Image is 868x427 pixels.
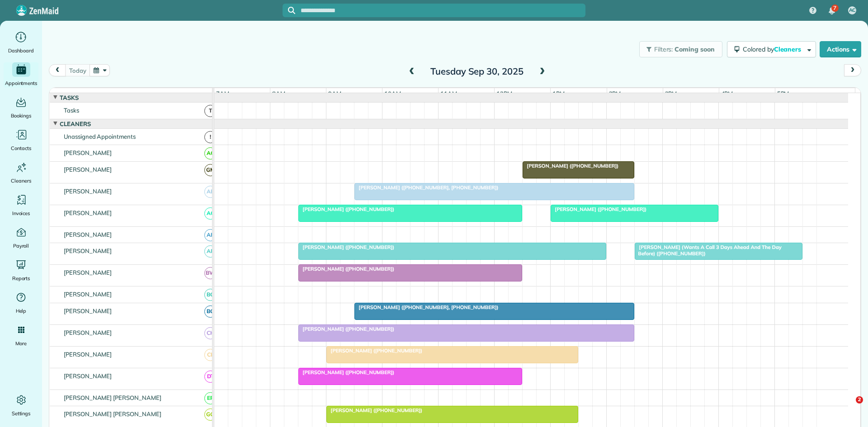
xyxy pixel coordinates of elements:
span: [PERSON_NAME] [62,307,114,314]
button: prev [49,64,66,76]
span: 7 [833,5,836,12]
span: 1pm [551,90,566,97]
span: Colored by [743,45,804,53]
span: BW [204,267,217,279]
div: 7 unread notifications [822,1,841,21]
span: GG [204,408,217,421]
a: Bookings [4,95,38,120]
a: Help [4,290,38,315]
span: 4pm [719,90,735,97]
span: 8am [270,90,287,97]
span: [PERSON_NAME] ([PHONE_NUMBER]) [550,206,647,212]
a: Reports [4,258,38,283]
span: [PERSON_NAME] ([PHONE_NUMBER]) [326,347,423,354]
span: [PERSON_NAME] [PERSON_NAME] [62,394,163,401]
a: Dashboard [4,30,38,55]
span: BG [204,305,217,318]
span: T [204,105,217,117]
span: Coming soon [675,45,715,53]
span: 7am [214,90,231,97]
span: Payroll [13,241,29,250]
a: Appointments [4,62,38,88]
span: 2 [856,396,863,404]
span: Cleaners [11,176,31,185]
span: [PERSON_NAME] [62,372,114,380]
span: [PERSON_NAME] [62,247,114,254]
span: [PERSON_NAME] [62,188,114,195]
span: [PERSON_NAME] [PERSON_NAME] [62,410,163,418]
span: Bookings [11,111,32,120]
span: [PERSON_NAME] ([PHONE_NUMBER], [PHONE_NUMBER]) [354,184,499,191]
a: Invoices [4,192,38,218]
span: 11am [439,90,459,97]
span: BC [204,289,217,301]
span: EP [204,392,217,404]
span: [PERSON_NAME] [62,351,114,358]
span: 3pm [663,90,679,97]
span: GM [204,164,217,176]
span: [PERSON_NAME] [62,209,114,216]
svg: Focus search [288,7,295,14]
span: [PERSON_NAME] ([PHONE_NUMBER]) [298,206,395,212]
span: [PERSON_NAME] ([PHONE_NUMBER]) [298,369,395,375]
span: Appointments [5,79,38,88]
span: 10am [382,90,403,97]
span: 12pm [495,90,514,97]
span: [PERSON_NAME] [62,149,114,156]
span: CH [204,327,217,339]
span: Tasks [58,94,80,101]
span: Contacts [11,144,31,153]
span: [PERSON_NAME] [62,269,114,276]
span: AC [204,207,217,220]
a: Cleaners [4,160,38,185]
span: Cleaners [58,120,93,127]
span: ! [204,131,217,143]
span: 5pm [775,90,791,97]
a: Settings [4,393,38,418]
span: CL [204,349,217,361]
span: Tasks [62,107,81,114]
span: 2pm [607,90,623,97]
iframe: Intercom live chat [837,396,859,418]
span: AB [204,186,217,198]
span: DT [204,371,217,383]
button: next [844,64,861,76]
h2: Tuesday Sep 30, 2025 [420,66,533,76]
span: [PERSON_NAME] ([PHONE_NUMBER]) [298,244,395,250]
span: Settings [12,409,31,418]
span: [PERSON_NAME] [62,329,114,336]
span: [PERSON_NAME] [62,166,114,173]
span: AF [204,245,217,258]
span: [PERSON_NAME] ([PHONE_NUMBER], [PHONE_NUMBER]) [354,304,499,310]
a: Contacts [4,127,38,153]
span: [PERSON_NAME] (Wants A Call 3 Days Ahead And The Day Before) ([PHONE_NUMBER]) [634,244,781,257]
span: AF [204,229,217,241]
span: [PERSON_NAME] ([PHONE_NUMBER]) [326,407,423,413]
span: [PERSON_NAME] ([PHONE_NUMBER]) [522,163,619,169]
span: AC [204,147,217,160]
button: today [65,64,90,76]
span: Cleaners [774,45,803,53]
a: Payroll [4,225,38,250]
button: Focus search [283,7,295,14]
span: [PERSON_NAME] ([PHONE_NUMBER]) [298,326,395,332]
span: [PERSON_NAME] [62,231,114,238]
span: Unassigned Appointments [62,133,137,140]
span: [PERSON_NAME] ([PHONE_NUMBER]) [298,266,395,272]
span: [PERSON_NAME] [62,291,114,298]
span: Filters: [654,45,673,53]
span: Dashboard [8,46,34,55]
button: Colored byCleaners [727,41,816,57]
span: AC [849,7,856,14]
button: Actions [820,41,861,57]
span: Invoices [12,209,30,218]
span: 9am [326,90,343,97]
span: Reports [12,274,30,283]
span: Help [16,306,27,315]
span: More [15,339,27,348]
